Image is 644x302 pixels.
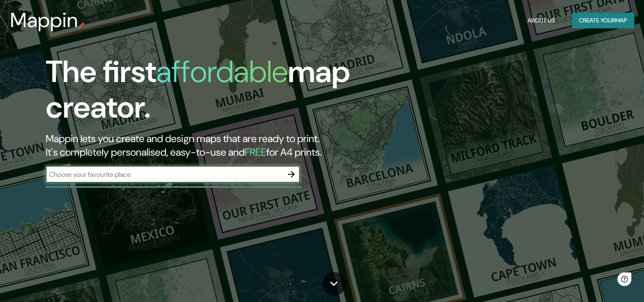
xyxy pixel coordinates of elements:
[78,22,85,29] img: mappin-pin
[524,13,558,28] button: About Us
[10,8,78,32] h3: Mappin
[156,52,288,91] h1: affordable
[46,170,283,179] input: Choose your favourite place
[572,13,634,28] button: Create yourmap
[245,146,266,159] h5: FREE
[46,132,368,159] h2: Mappin lets you create and design maps that are ready to print. It's completely personalised, eas...
[46,54,368,132] h1: The first map creator.
[569,269,635,293] iframe: Help widget launcher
